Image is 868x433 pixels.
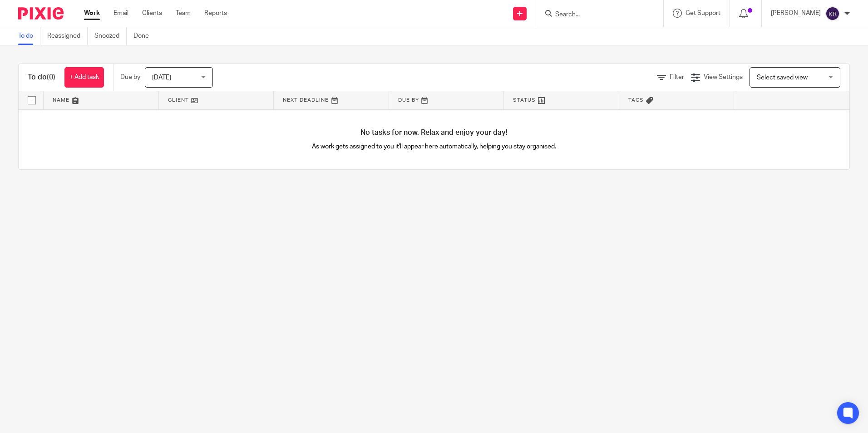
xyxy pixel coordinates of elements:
[142,9,162,18] a: Clients
[120,73,140,82] p: Due by
[47,74,55,81] span: (0)
[771,9,821,18] p: [PERSON_NAME]
[670,74,684,80] span: Filter
[94,27,127,45] a: Snoozed
[704,74,743,80] span: View Settings
[113,9,128,18] a: Email
[554,11,636,19] input: Search
[204,9,227,18] a: Reports
[176,9,191,18] a: Team
[28,73,55,82] h1: To do
[227,142,642,151] p: As work gets assigned to you it'll appear here automatically, helping you stay organised.
[628,98,644,103] span: Tags
[825,6,840,21] img: svg%3E
[84,9,100,18] a: Work
[133,27,156,45] a: Done
[757,74,808,81] span: Select saved view
[18,7,64,20] img: Pixie
[47,27,88,45] a: Reassigned
[64,67,104,88] a: + Add task
[686,10,720,16] span: Get Support
[152,74,171,81] span: [DATE]
[18,27,40,45] a: To do
[19,128,849,138] h4: No tasks for now. Relax and enjoy your day!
